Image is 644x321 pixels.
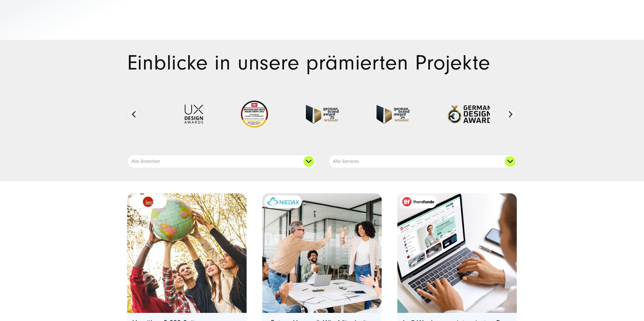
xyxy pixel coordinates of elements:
[262,193,382,313] img: eine Gruppe von Kollegen in einer modernen Büroumgebung, die einen Erfolg feiern. Ein Mann gibt e...
[329,155,517,168] a: Alle Services
[127,193,247,313] img: eine Gruppe von fünf verschiedenen jungen Menschen, die im Freien stehen und gemeinsam eine Weltk...
[127,53,517,73] h1: Einblicke in unsere prämierten Projekte
[267,197,299,207] img: niedax-logo
[143,197,153,207] img: logo_IEC
[127,193,247,313] a: Featured image: eine Gruppe von fünf verschiedenen jungen Menschen, die im Freien stehen und geme...
[504,108,517,121] button: Next
[402,197,434,206] img: therafundo_10-2024_logo_2c
[306,105,339,124] img: German Brand Award winner 2025 - Full Service Digital Agentur SUNZINET
[377,105,409,124] img: German-Brand-Award - fullservice digital agentur SUNZINET
[127,108,140,121] button: Previous
[397,193,517,313] a: Featured image: - Read full post: In 7 Wochen zur integrierten E-Commerce-Plattform | therafundo ...
[447,105,492,124] img: German-Design-Award - fullservice digital agentur SUNZINET
[241,101,268,128] img: Deutschlands beste Online Shops 2023 - boesner - Kunde - SUNZINET
[184,105,203,124] img: UX-Design-Awards - fullservice digital agentur SUNZINET
[262,193,382,313] a: Featured image: eine Gruppe von Kollegen in einer modernen Büroumgebung, die einen Erfolg feiern....
[128,155,315,168] a: Alle Branchen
